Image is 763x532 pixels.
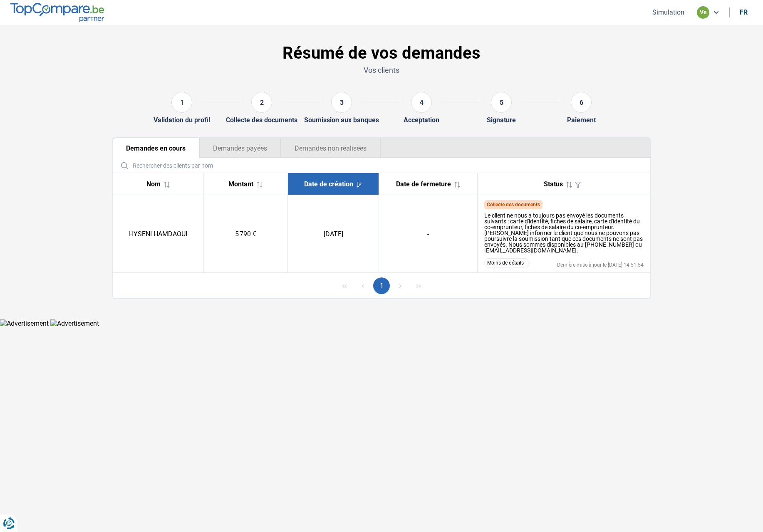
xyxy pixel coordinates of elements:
[281,138,381,158] button: Demandes non réalisées
[228,180,253,188] span: Montant
[404,116,439,124] div: Acceptation
[396,180,451,188] span: Date de fermeture
[199,138,281,158] button: Demandes payées
[112,43,651,63] h1: Résumé de vos demandes
[116,158,647,173] input: Rechercher des clients par nom
[487,116,516,124] div: Signature
[288,195,379,273] td: [DATE]
[251,92,272,113] div: 2
[740,8,748,16] div: fr
[484,258,530,267] button: Moins de détails
[491,92,512,113] div: 5
[379,195,477,273] td: -
[484,213,644,253] div: Le client ne nous a toujours pas envoyé les documents suivants : carte d'identité, fiches de sala...
[354,277,371,294] button: Previous Page
[146,180,161,188] span: Nom
[410,277,427,294] button: Last Page
[373,277,390,294] button: Page 1
[697,6,709,19] div: ve
[113,195,203,273] td: HYSENI HAMDAOUI
[336,277,353,294] button: First Page
[304,180,353,188] span: Date de création
[650,8,687,17] button: Simulation
[411,92,432,113] div: 4
[331,92,352,113] div: 3
[567,116,596,124] div: Paiement
[226,116,297,124] div: Collecte des documents
[557,262,644,267] div: Dernière mise à jour le [DATE] 14:51:54
[171,92,192,113] div: 1
[304,116,379,124] div: Soumission aux banques
[392,277,409,294] button: Next Page
[154,116,210,124] div: Validation du profil
[203,195,287,273] td: 5 790 €
[571,92,592,113] div: 6
[10,3,104,22] img: TopCompare.be
[50,319,99,327] img: Advertisement
[487,202,540,208] span: Collecte des documents
[112,65,651,75] p: Vos clients
[544,180,563,188] span: Status
[113,138,199,158] button: Demandes en cours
